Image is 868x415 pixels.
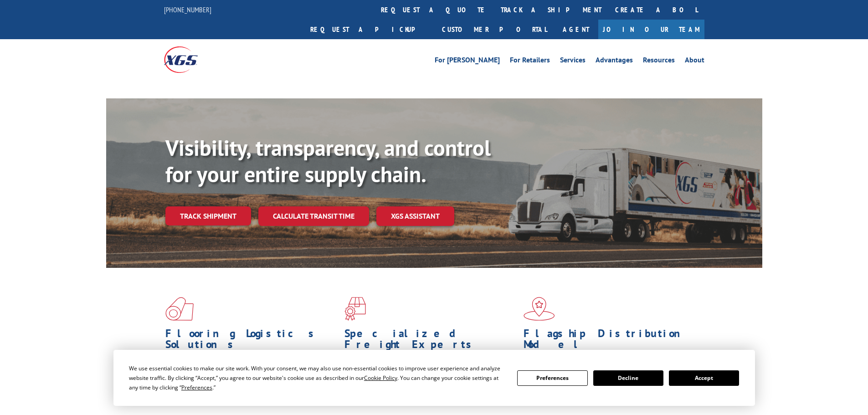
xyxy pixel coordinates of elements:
[560,56,586,67] a: Services
[165,133,491,188] b: Visibility, transparency, and control for your entire supply chain.
[524,328,696,354] h1: Flagship Distribution Model
[129,364,506,392] div: We use essential cookies to make our site work. With your consent, we may also use non-essential ...
[165,206,251,225] a: Track shipment
[593,370,663,386] button: Decline
[510,56,550,67] a: For Retailers
[113,350,755,406] div: Cookie Consent Prompt
[435,56,500,67] a: For [PERSON_NAME]
[181,384,212,391] span: Preferences
[524,297,555,321] img: xgs-icon-flagship-distribution-model-red
[517,370,587,386] button: Preferences
[344,328,517,354] h1: Specialized Freight Experts
[554,20,598,39] a: Agent
[685,56,704,67] a: About
[669,370,739,386] button: Accept
[643,56,675,67] a: Resources
[596,56,633,67] a: Advantages
[165,328,338,354] h1: Flooring Logistics Solutions
[165,297,194,321] img: xgs-icon-total-supply-chain-intelligence-red
[344,297,366,321] img: xgs-icon-focused-on-flooring-red
[258,206,369,226] a: Calculate transit time
[435,20,554,39] a: Customer Portal
[164,5,211,14] a: [PHONE_NUMBER]
[303,20,435,39] a: Request a pickup
[376,206,454,226] a: XGS ASSISTANT
[598,20,704,39] a: Join Our Team
[364,374,397,382] span: Cookie Policy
